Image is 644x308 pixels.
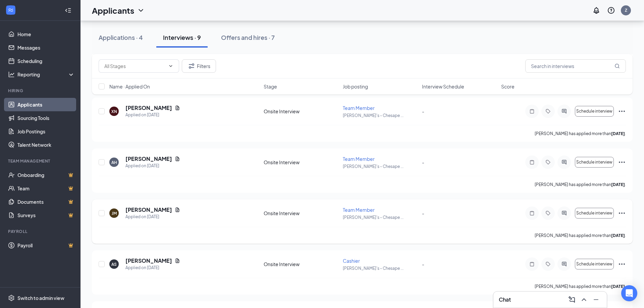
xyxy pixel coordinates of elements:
div: Hiring [8,88,73,94]
h5: [PERSON_NAME] [125,257,172,264]
svg: Settings [8,295,15,301]
div: JM [112,210,117,216]
button: Minimize [591,294,601,305]
a: Job Postings [17,125,75,138]
span: Schedule interview [576,262,612,266]
button: ChevronUp [579,294,589,305]
p: [PERSON_NAME] has applied more than . [535,131,626,136]
h1: Applicants [92,5,134,16]
svg: Tag [544,261,552,267]
svg: Document [175,156,180,162]
h3: Chat [499,296,511,303]
span: Team Member [343,105,375,111]
a: Applicants [17,98,75,111]
svg: Ellipses [618,107,626,115]
svg: Analysis [8,71,15,78]
div: XN [111,109,117,114]
button: Schedule interview [575,106,614,117]
svg: ActiveChat [560,160,568,165]
div: Onsite Interview [264,108,339,115]
svg: ChevronDown [137,6,145,14]
span: Name · Applied On [109,83,150,90]
svg: Note [528,210,536,216]
span: Team Member [343,156,375,162]
a: DocumentsCrown [17,195,75,208]
h5: [PERSON_NAME] [125,104,172,112]
svg: QuestionInfo [607,6,615,14]
span: Stage [264,83,277,90]
svg: Note [528,160,536,165]
button: Schedule interview [575,259,614,269]
svg: Filter [187,62,196,70]
svg: Tag [544,160,552,165]
input: Search in interviews [525,59,626,73]
div: Applied on [DATE] [125,163,180,169]
svg: Note [528,109,536,114]
b: [DATE] [611,284,625,289]
span: Team Member [343,207,375,213]
svg: Minimize [592,296,600,304]
svg: ActiveChat [560,109,568,114]
div: AH [111,160,117,165]
span: - [422,159,424,165]
p: [PERSON_NAME]'s - Chesape ... [343,164,418,169]
p: [PERSON_NAME]'s - Chesape ... [343,113,418,118]
b: [DATE] [611,233,625,238]
a: PayrollCrown [17,239,75,252]
svg: Document [175,105,180,111]
h5: [PERSON_NAME] [125,155,172,163]
svg: ActiveChat [560,210,568,216]
div: Onsite Interview [264,159,339,166]
span: - [422,261,424,267]
a: OnboardingCrown [17,168,75,182]
svg: Note [528,261,536,267]
div: Team Management [8,158,73,164]
svg: Ellipses [618,260,626,268]
a: Scheduling [17,54,75,68]
span: Schedule interview [576,160,612,165]
svg: Document [175,207,180,212]
span: - [422,210,424,216]
div: Applications · 4 [99,33,143,42]
div: Payroll [8,229,73,234]
b: [DATE] [611,131,625,136]
span: Schedule interview [576,109,612,114]
div: Z [625,7,627,13]
div: Onsite Interview [264,210,339,217]
svg: ComposeMessage [568,296,576,304]
svg: Ellipses [618,158,626,166]
svg: MagnifyingGlass [614,63,620,69]
svg: Collapse [65,7,71,14]
a: TeamCrown [17,182,75,195]
div: Applied on [DATE] [125,112,180,118]
a: Sourcing Tools [17,111,75,125]
h5: [PERSON_NAME] [125,206,172,213]
p: [PERSON_NAME] has applied more than . [535,182,626,187]
a: Messages [17,41,75,54]
div: AS [111,261,117,267]
p: [PERSON_NAME]'s - Chesape ... [343,265,418,271]
svg: Ellipses [618,209,626,217]
input: All Stages [104,62,165,70]
p: [PERSON_NAME] has applied more than . [535,284,626,289]
svg: ChevronUp [580,296,588,304]
a: SurveysCrown [17,208,75,222]
div: Reporting [17,71,75,78]
p: [PERSON_NAME]'s - Chesape ... [343,214,418,220]
button: Schedule interview [575,208,614,219]
svg: Document [175,258,180,263]
svg: ChevronDown [168,63,173,69]
b: [DATE] [611,182,625,187]
a: Talent Network [17,138,75,151]
svg: WorkstreamLogo [7,7,14,13]
button: ComposeMessage [567,294,577,305]
button: Schedule interview [575,157,614,168]
span: Interview Schedule [422,83,464,90]
p: [PERSON_NAME] has applied more than . [535,233,626,238]
svg: Tag [544,109,552,114]
div: Applied on [DATE] [125,264,180,271]
div: Applied on [DATE] [125,213,180,220]
span: Cashier [343,258,360,264]
div: Open Intercom Messenger [621,285,637,301]
div: Switch to admin view [17,295,64,301]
